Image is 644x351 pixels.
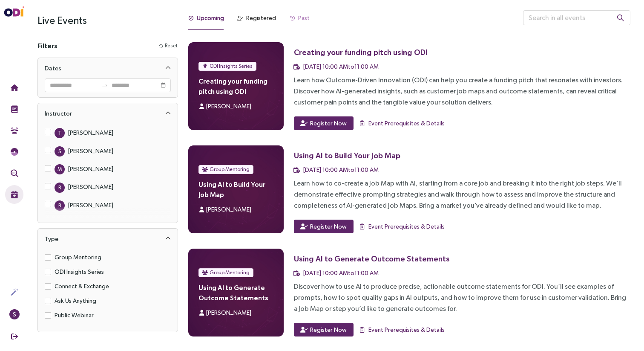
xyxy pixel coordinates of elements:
[38,103,178,124] div: Instructor
[303,166,379,173] span: [DATE] 10:00 AM to 11:00 AM
[5,100,23,119] button: Training
[310,325,347,334] span: Register Now
[206,206,251,213] span: [PERSON_NAME]
[5,121,23,140] button: Community
[158,41,178,50] button: Reset
[5,283,23,302] button: Actions
[5,78,23,97] button: Home
[5,305,23,324] button: S
[5,185,23,204] button: Live Events
[58,183,61,193] span: R
[37,41,57,51] h4: Filters
[68,182,113,191] div: [PERSON_NAME]
[368,325,445,334] span: Event Prerequisites & Details
[5,164,23,183] button: Outcome Validation
[310,119,347,128] span: Register Now
[101,82,108,89] span: to
[246,13,276,23] div: Registered
[68,146,113,156] div: [PERSON_NAME]
[51,252,105,262] span: Group Mentoring
[294,323,354,336] button: Register Now
[210,268,250,277] span: Group Mentoring
[206,103,251,110] span: [PERSON_NAME]
[68,128,113,137] div: [PERSON_NAME]
[68,200,113,210] div: [PERSON_NAME]
[294,281,630,314] div: Discover how to use AI to produce precise, actionable outcome statements for ODI. You’ll see exam...
[198,76,273,96] h4: Creating your funding pitch using ODI
[294,178,630,211] div: Learn how to co-create a Job Map with AI, starting from a core job and breaking it into the right...
[294,253,450,264] div: Using AI to Generate Outcome Statements
[617,14,624,22] span: search
[359,220,445,233] button: Event Prerequisites & Details
[198,179,273,200] h4: Using AI to Build Your Job Map
[11,148,18,156] img: JTBD Needs Framework
[165,42,178,50] span: Reset
[58,200,61,211] span: B
[57,164,62,174] span: M
[11,288,18,296] img: Actions
[303,63,379,70] span: [DATE] 10:00 AM to 11:00 AM
[11,105,18,113] img: Training
[368,222,445,231] span: Event Prerequisites & Details
[51,310,97,320] span: Public Webinar
[45,108,72,119] div: Instructor
[359,116,445,130] button: Event Prerequisites & Details
[197,13,224,23] div: Upcoming
[294,150,400,161] div: Using AI to Build Your Job Map
[13,309,16,319] span: S
[51,281,112,291] span: Connect & Exchange
[45,234,58,244] div: Type
[610,10,631,25] button: search
[294,47,428,58] div: Creating your funding pitch using ODI
[37,10,178,30] h3: Live Events
[38,229,178,249] div: Type
[5,327,23,346] button: Sign Out
[45,63,61,73] div: Dates
[51,296,100,305] span: Ask Us Anything
[11,169,18,177] img: Outcome Validation
[210,165,250,174] span: Group Mentoring
[310,222,347,231] span: Register Now
[210,62,253,70] span: ODI Insights Series
[206,309,251,316] span: [PERSON_NAME]
[58,128,61,138] span: T
[11,191,18,198] img: Live Events
[58,146,61,157] span: S
[38,58,178,78] div: Dates
[68,164,113,174] div: [PERSON_NAME]
[359,323,445,336] button: Event Prerequisites & Details
[298,13,310,23] div: Past
[198,282,273,303] h4: Using AI to Generate Outcome Statements
[294,75,630,108] div: Learn how Outcome-Driven Innovation (ODI) can help you create a funding pitch that resonates with...
[523,10,630,25] input: Search in all events
[368,119,445,128] span: Event Prerequisites & Details
[11,127,18,134] img: Community
[101,82,108,89] span: swap-right
[5,142,23,161] button: Needs Framework
[303,270,379,276] span: [DATE] 10:00 AM to 11:00 AM
[294,220,354,233] button: Register Now
[294,116,354,130] button: Register Now
[51,267,107,276] span: ODI Insights Series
